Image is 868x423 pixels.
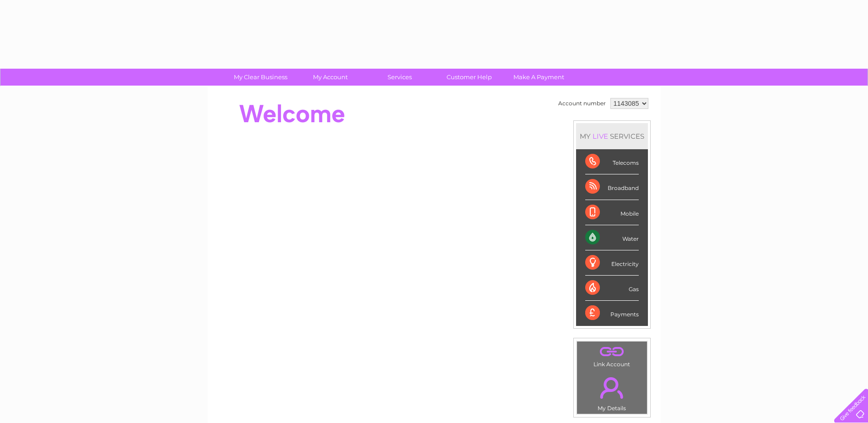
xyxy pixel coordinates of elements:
[585,174,639,200] div: Broadband
[585,276,639,301] div: Gas
[223,69,298,86] a: My Clear Business
[585,225,639,250] div: Water
[585,301,639,325] div: Payments
[585,200,639,225] div: Mobile
[577,341,647,370] td: Link Account
[579,372,645,404] a: .
[585,250,639,276] div: Electricity
[556,96,608,111] td: Account number
[431,69,507,86] a: Customer Help
[585,149,639,174] div: Telecoms
[576,123,648,149] div: MY SERVICES
[579,344,645,360] a: .
[362,69,437,86] a: Services
[591,132,610,141] div: LIVE
[501,69,577,86] a: Make A Payment
[292,69,368,86] a: My Account
[577,369,647,414] td: My Details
